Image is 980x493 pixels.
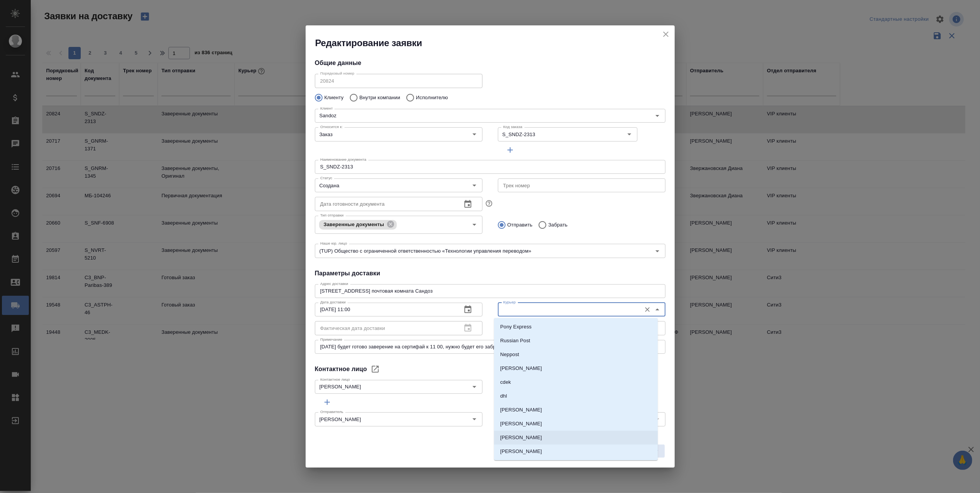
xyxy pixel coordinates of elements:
p: Исполнителю [416,94,448,102]
p: dhl [500,392,507,400]
button: Open [469,414,480,425]
button: Close [652,304,663,315]
p: [PERSON_NAME] [500,365,542,372]
p: [PERSON_NAME] [500,448,542,455]
h2: Редактирование заявки [315,37,675,49]
p: [PERSON_NAME] [500,434,542,441]
button: Open [624,129,635,140]
div: Заверенные документы [319,220,397,230]
p: Отправить [507,221,533,229]
button: Open [652,246,663,256]
h4: Общие данные [315,58,666,68]
button: Open [469,219,480,230]
button: close [660,28,672,40]
p: cdek [500,378,511,386]
h4: Контактное лицо [315,365,367,374]
button: Добавить [498,143,522,157]
textarea: [DATE] будет готово заверение на сертифай к 11 00, нужно будет его забрать срочно к этому времени... [320,344,660,350]
button: Open [652,110,663,121]
button: Open [469,129,480,140]
button: Open [469,180,480,191]
p: [PERSON_NAME] [500,406,542,414]
button: Добавить [315,395,339,409]
p: [PERSON_NAME] [500,420,542,428]
p: Клиенту [324,94,344,102]
h4: Параметры доставки [315,269,666,278]
textarea: [STREET_ADDRESS] почтовая комната Сандоз [320,288,660,294]
p: Забрать [548,221,567,229]
span: Заверенные документы [319,222,389,227]
button: Если заполнить эту дату, автоматически создастся заявка, чтобы забрать готовые документы [484,198,494,208]
button: Очистить [642,304,653,315]
p: Russian Post [500,337,530,345]
button: Open [469,381,480,392]
p: Pony Express [500,323,532,331]
p: Внутри компании [359,94,400,102]
p: Neppost [500,351,519,358]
